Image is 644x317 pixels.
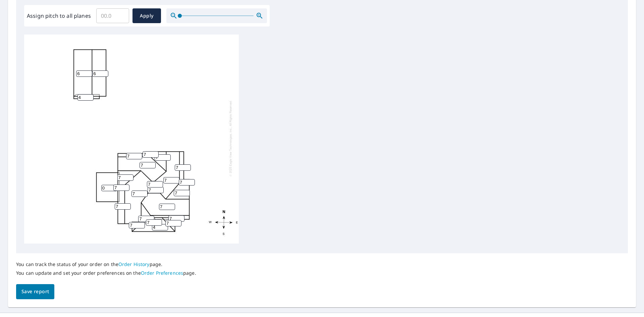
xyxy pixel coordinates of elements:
a: Order Preferences [141,270,183,276]
button: Save report [16,284,54,299]
span: Apply [138,12,156,20]
input: 00.0 [96,6,129,25]
p: You can track the status of your order on the page. [16,261,196,267]
p: You can update and set your order preferences on the page. [16,270,196,276]
label: Assign pitch to all planes [27,12,91,20]
button: Apply [132,8,161,23]
a: Order History [118,261,150,267]
span: Save report [21,287,49,296]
